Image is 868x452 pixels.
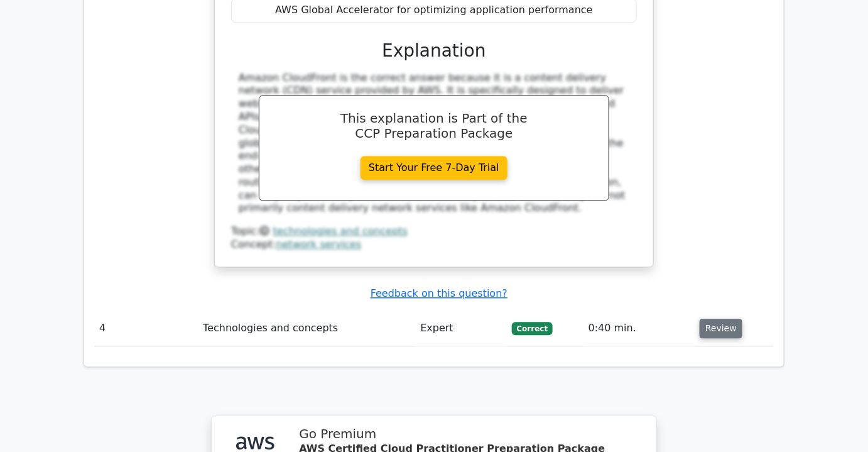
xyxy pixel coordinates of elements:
[231,225,637,238] div: Topic:
[371,287,507,299] a: Feedback on this question?
[361,156,507,180] a: Start Your Free 7-Day Trial
[512,322,553,334] span: Correct
[239,72,629,216] div: Amazon CloudFront is the correct answer because it is a content delivery network (CDN) service pr...
[276,238,362,250] a: network services
[415,311,506,346] td: Expert
[231,238,637,251] div: Concept:
[94,311,198,346] td: 4
[273,225,408,237] a: technologies and concepts
[239,40,629,62] h3: Explanation
[700,319,742,338] button: Review
[198,311,415,346] td: Technologies and concepts
[583,311,695,346] td: 0:40 min.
